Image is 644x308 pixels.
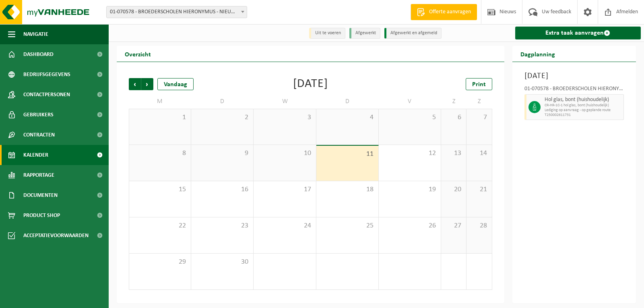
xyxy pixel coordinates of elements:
[441,94,466,109] td: Z
[195,149,249,158] span: 9
[293,78,328,90] div: [DATE]
[23,105,54,125] span: Gebruikers
[117,46,159,62] h2: Overzicht
[141,78,153,90] span: Volgende
[471,185,487,194] span: 21
[383,149,437,158] span: 12
[133,149,187,158] span: 8
[545,113,622,118] span: T250002611731
[545,103,622,108] span: CR-HR-1C-1 hol glas, bont (huishoudelijk)
[471,113,487,122] span: 7
[157,78,194,90] div: Vandaag
[384,28,442,39] li: Afgewerkt en afgemeld
[320,185,374,194] span: 18
[379,94,441,109] td: V
[129,94,191,109] td: M
[23,205,60,225] span: Product Shop
[471,149,487,158] span: 14
[23,185,58,205] span: Documenten
[349,28,380,39] li: Afgewerkt
[23,24,48,44] span: Navigatie
[258,149,312,158] span: 10
[133,258,187,267] span: 29
[471,221,487,230] span: 28
[23,165,54,185] span: Rapportage
[316,94,379,109] td: D
[309,28,345,39] li: Uit te voeren
[445,221,462,230] span: 27
[258,113,312,122] span: 3
[445,113,462,122] span: 6
[466,94,492,109] td: Z
[23,125,55,145] span: Contracten
[23,225,89,246] span: Acceptatievoorwaarden
[445,149,462,158] span: 13
[191,94,254,109] td: D
[23,44,54,64] span: Dashboard
[258,221,312,230] span: 24
[195,221,249,230] span: 23
[466,78,492,90] a: Print
[195,113,249,122] span: 2
[195,185,249,194] span: 16
[512,46,563,62] h2: Dagplanning
[320,113,374,122] span: 4
[524,86,624,94] div: 01-070578 - BROEDERSCHOLEN HIERONYMUS - NIEUWSTRAAT - [GEOGRAPHIC_DATA]
[195,258,249,267] span: 30
[545,108,622,113] span: Lediging op aanvraag - op geplande route
[524,70,624,82] h3: [DATE]
[258,185,312,194] span: 17
[254,94,316,109] td: W
[515,27,641,39] a: Extra taak aanvragen
[133,185,187,194] span: 15
[133,113,187,122] span: 1
[472,81,486,88] span: Print
[23,64,70,85] span: Bedrijfsgegevens
[383,185,437,194] span: 19
[133,221,187,230] span: 22
[106,6,247,18] span: 01-070578 - BROEDERSCHOLEN HIERONYMUS - NIEUWSTRAAT - SINT-NIKLAAS
[320,150,374,159] span: 11
[23,85,70,105] span: Contactpersonen
[411,4,477,20] a: Offerte aanvragen
[320,221,374,230] span: 25
[23,145,48,165] span: Kalender
[445,185,462,194] span: 20
[129,78,141,90] span: Vorige
[545,97,622,103] span: Hol glas, bont (huishoudelijk)
[427,8,473,16] span: Offerte aanvragen
[383,221,437,230] span: 26
[383,113,437,122] span: 5
[107,6,247,18] span: 01-070578 - BROEDERSCHOLEN HIERONYMUS - NIEUWSTRAAT - SINT-NIKLAAS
